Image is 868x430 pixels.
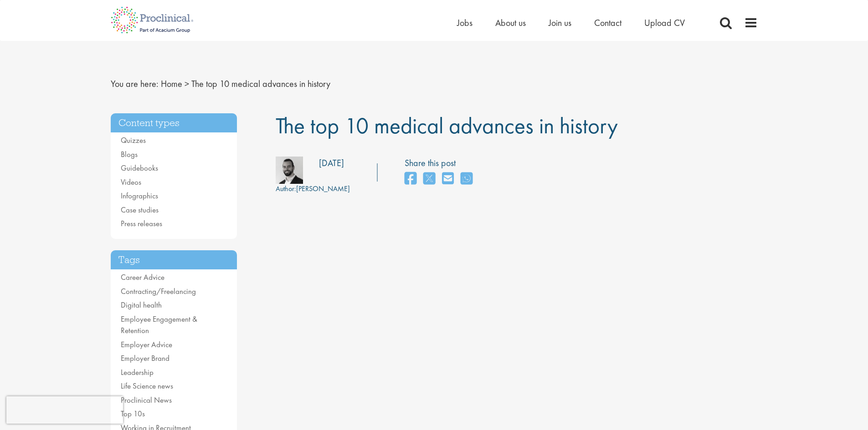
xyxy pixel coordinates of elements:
a: Quizzes [121,135,146,145]
span: The top 10 medical advances in history [191,78,330,90]
a: Leadership [121,367,154,377]
a: Digital health [121,300,162,310]
h3: Tags [111,250,237,270]
a: Employee Engagement & Retention [121,314,197,336]
a: share on twitter [423,169,435,189]
span: > [185,78,189,90]
a: Videos [121,177,141,187]
a: Contact [594,17,621,29]
a: Blogs [121,149,138,159]
a: About us [495,17,526,29]
div: [PERSON_NAME] [276,184,350,194]
a: Upload CV [644,17,685,29]
a: Life Science news [121,381,173,391]
a: Jobs [457,17,473,29]
a: breadcrumb link [161,78,182,90]
span: The top 10 medical advances in history [276,111,618,140]
a: share on facebook [405,169,416,189]
span: You are here: [111,78,159,90]
a: Top 10s [121,409,145,419]
a: Case studies [121,205,159,215]
a: Contracting/Freelancing [121,286,196,296]
label: Share this post [405,157,477,170]
a: Join us [549,17,571,29]
a: Employer Advice [121,339,172,349]
a: Proclinical News [121,395,172,405]
a: Career Advice [121,272,164,282]
a: Press releases [121,218,162,228]
iframe: reCAPTCHA [6,396,123,424]
h3: Content types [111,113,237,133]
span: Author: [276,184,296,193]
div: [DATE] [319,157,344,170]
a: share on email [442,169,454,189]
a: Employer Brand [121,353,169,363]
img: 76d2c18e-6ce3-4617-eefd-08d5a473185b [276,157,303,184]
a: Infographics [121,191,158,201]
a: share on whats app [461,169,473,189]
a: Guidebooks [121,163,158,173]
